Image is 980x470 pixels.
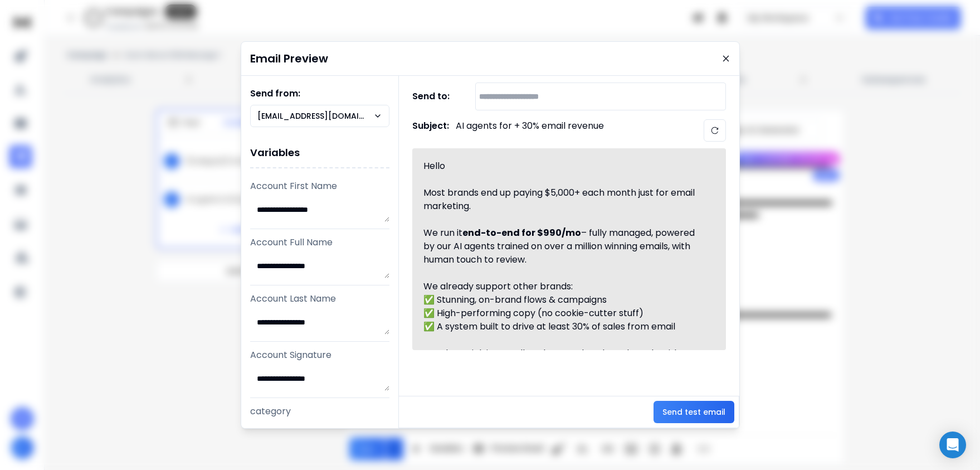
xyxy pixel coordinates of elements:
[412,90,457,103] h1: Send to:
[423,186,702,213] div: Most brands end up paying $5,000+ each month just for email marketing.
[250,348,389,362] p: Account Signature
[250,87,389,100] h1: Send from:
[423,293,702,307] div: ✅ Stunning, on-brand flows & campaigns
[654,401,734,423] button: Send test email
[257,110,373,122] p: [EMAIL_ADDRESS][DOMAIN_NAME]
[412,119,449,142] h1: Subject:
[423,159,702,173] div: Hello
[423,347,702,374] div: Worth a quick intro call to show you how brands scale with AI agents?
[250,405,389,418] p: category
[939,432,966,458] div: Open Intercom Messenger
[250,236,389,249] p: Account Full Name
[423,320,702,333] div: ✅ A system built to drive at least 30% of sales from email
[250,180,389,193] p: Account First Name
[423,280,702,293] div: We already support other brands:
[423,307,702,320] div: ✅ High-performing copy (no cookie-cutter stuff)
[462,226,581,239] strong: end-to-end for $990/mo
[250,292,389,306] p: Account Last Name
[456,119,604,142] p: AI agents for + 30% email revenue
[250,51,328,66] h1: Email Preview
[250,138,389,168] h1: Variables
[423,226,702,267] div: We run it – fully managed, powered by our AI agents trained on over a million winning emails, wit...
